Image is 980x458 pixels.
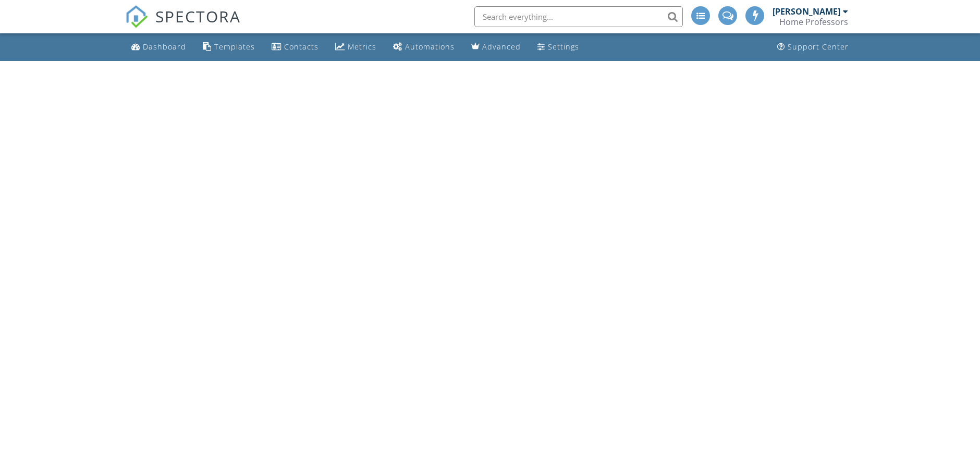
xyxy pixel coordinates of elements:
[284,42,318,52] div: Contacts
[779,17,848,27] div: Home Professors
[199,38,259,57] a: Templates
[773,38,853,57] a: Support Center
[467,38,525,57] a: Advanced
[773,6,840,17] div: [PERSON_NAME]
[405,42,455,52] div: Automations
[331,38,381,57] a: Metrics
[127,38,190,57] a: Dashboard
[125,5,148,28] img: The Best Home Inspection Software - Spectora
[389,38,459,57] a: Automations (Advanced)
[214,42,255,52] div: Templates
[143,42,186,52] div: Dashboard
[788,42,849,52] div: Support Center
[533,38,583,57] a: Settings
[267,38,323,57] a: Contacts
[482,42,521,52] div: Advanced
[474,6,683,27] input: Search everything...
[125,14,241,36] a: SPECTORA
[548,42,579,52] div: Settings
[348,42,376,52] div: Metrics
[155,5,241,27] span: SPECTORA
